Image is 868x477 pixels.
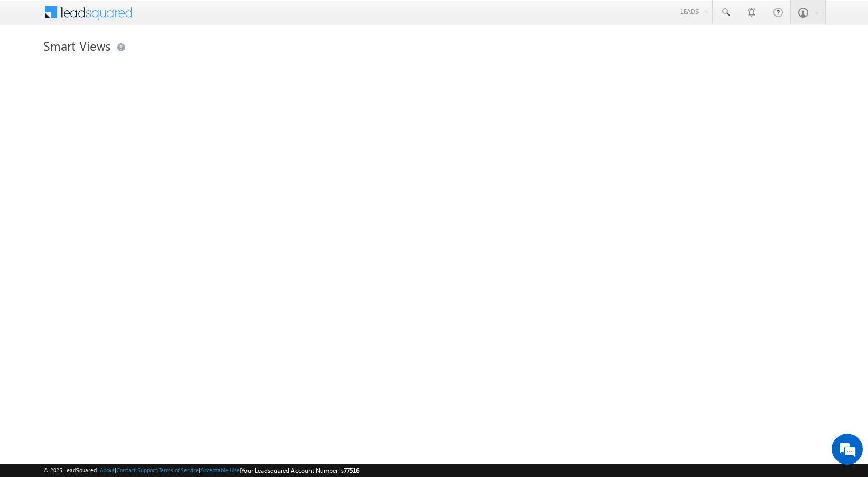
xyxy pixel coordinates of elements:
span: © 2025 LeadSquared | | | | | [43,466,359,475]
a: About [100,467,115,473]
a: Contact Support [116,467,157,473]
a: Acceptable Use [200,467,240,473]
a: Terms of Service [159,467,199,473]
span: 77516 [344,467,359,474]
span: Your Leadsquared Account Number is [241,467,359,474]
span: Smart Views [43,37,111,54]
